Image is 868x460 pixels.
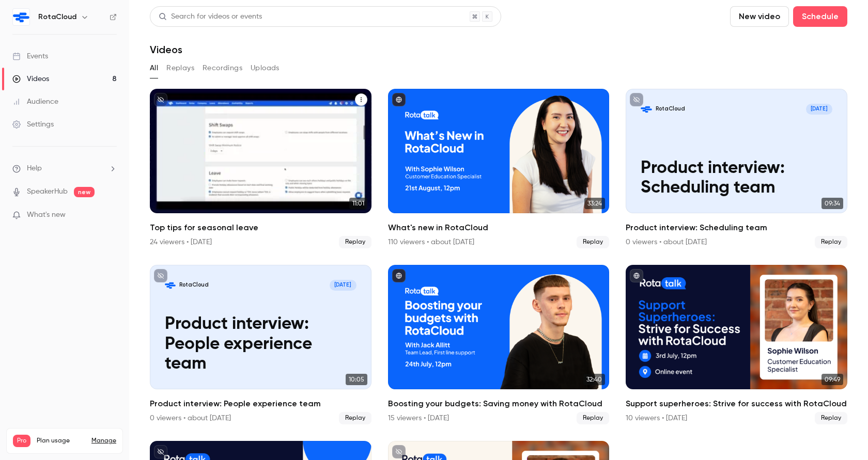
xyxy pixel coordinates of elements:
button: New video [730,6,789,27]
span: Pro [13,435,30,447]
iframe: Noticeable Trigger [104,211,117,220]
button: published [392,93,406,106]
span: Replay [339,412,371,424]
h1: Videos [150,43,182,56]
button: Schedule [793,6,847,27]
h2: Product interview: Scheduling team [626,221,847,234]
li: Support superheroes: Strive for success with RotaCloud [626,265,847,424]
span: 09:34 [822,198,843,209]
button: Recordings [203,60,242,76]
li: Product interview: People experience team [150,265,371,424]
section: Videos [150,6,847,454]
button: unpublished [630,93,643,106]
div: Videos [12,74,49,84]
li: What's new in RotaCloud [388,89,610,248]
button: unpublished [154,93,167,106]
button: published [392,269,406,282]
a: 11:01Top tips for seasonal leave24 viewers • [DATE]Replay [150,89,371,248]
span: 33:24 [584,198,605,209]
a: Manage [91,437,116,445]
h2: Boosting your budgets: Saving money with RotaCloud [388,398,610,410]
img: Product interview: People experience team [165,280,176,291]
h2: Product interview: People experience team [150,398,371,410]
li: help-dropdown-opener [12,163,117,174]
div: 15 viewers • [DATE] [388,413,449,423]
span: What's new [27,210,66,220]
a: 33:24What's new in RotaCloud110 viewers • about [DATE]Replay [388,89,610,248]
p: Product interview: People experience team [165,314,357,374]
h6: RotaCloud [38,12,76,22]
li: Boosting your budgets: Saving money with RotaCloud [388,265,610,424]
div: Settings [12,119,54,130]
button: Uploads [251,60,280,76]
span: new [74,187,95,197]
a: Product interview: Scheduling teamRotaCloud[DATE]Product interview: Scheduling team09:34Product i... [626,89,847,248]
button: published [630,269,643,282]
p: Product interview: Scheduling team [641,158,832,199]
li: Top tips for seasonal leave [150,89,371,248]
span: 32:40 [583,374,605,385]
img: RotaCloud [13,9,29,25]
button: unpublished [392,445,406,458]
span: 10:05 [346,374,367,385]
div: 10 viewers • [DATE] [626,413,687,423]
span: [DATE] [330,280,357,291]
div: Events [12,51,48,61]
span: Replay [577,236,609,248]
a: Product interview: People experience teamRotaCloud[DATE]Product interview: People experience team... [150,265,371,424]
img: Product interview: Scheduling team [641,104,652,115]
span: Replay [815,412,847,424]
div: Audience [12,97,58,107]
div: 110 viewers • about [DATE] [388,237,474,247]
a: SpeakerHub [27,186,68,197]
li: Product interview: Scheduling team [626,89,847,248]
h2: Top tips for seasonal leave [150,221,371,234]
button: unpublished [154,269,167,282]
button: unpublished [154,445,167,458]
span: Replay [815,236,847,248]
button: All [150,60,158,76]
div: 24 viewers • [DATE] [150,237,212,247]
span: Help [27,163,42,174]
a: 09:49Support superheroes: Strive for success with RotaCloud10 viewers • [DATE]Replay [626,265,847,424]
span: Replay [339,236,371,248]
p: RotaCloud [656,105,685,113]
h2: Support superheroes: Strive for success with RotaCloud [626,398,847,410]
div: 0 viewers • about [DATE] [626,237,707,247]
span: Plan usage [37,437,85,445]
p: RotaCloud [179,281,209,289]
button: Replays [166,60,194,76]
h2: What's new in RotaCloud [388,221,610,234]
span: 09:49 [822,374,843,385]
div: Search for videos or events [159,11,262,22]
a: 32:40Boosting your budgets: Saving money with RotaCloud15 viewers • [DATE]Replay [388,265,610,424]
span: Replay [577,412,609,424]
span: [DATE] [806,104,833,115]
span: 11:01 [349,198,367,209]
div: 0 viewers • about [DATE] [150,413,231,423]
